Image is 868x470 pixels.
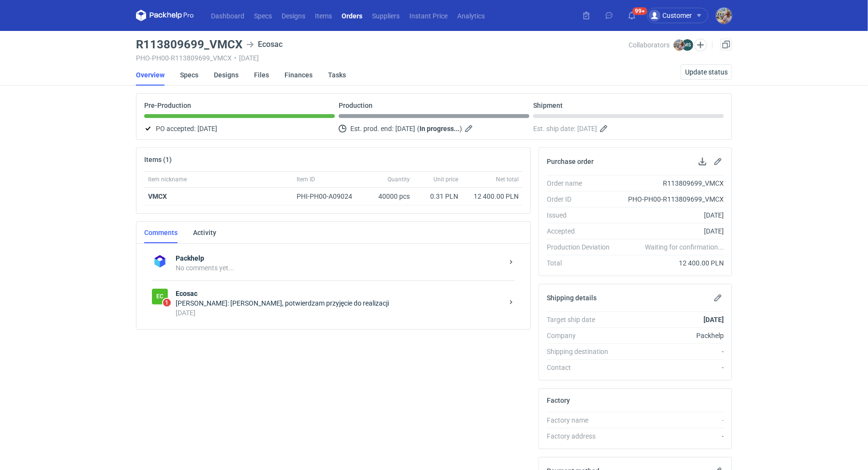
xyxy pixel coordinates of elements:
div: Contact [547,363,617,372]
div: - [617,363,724,372]
a: Finances [284,64,313,86]
span: 1 [163,299,171,307]
strong: Ecosac [176,289,503,298]
span: Collaborators [629,41,670,49]
div: [DATE] [617,226,724,236]
div: 12 400.00 PLN [617,258,724,268]
div: Packhelp [617,331,724,340]
em: ) [460,125,462,132]
div: - [617,415,724,425]
button: Edit collaborators [694,39,707,51]
strong: Packhelp [176,253,503,263]
h3: R113809699_VMCX [136,39,242,50]
div: Ecosac [246,39,283,50]
div: Est. ship date: [533,123,724,134]
img: Packhelp [152,253,168,269]
button: Edit purchase order [712,156,724,167]
a: Designs [214,64,239,86]
span: • [234,54,237,62]
span: [DATE] [577,123,597,134]
div: [DATE] [617,210,724,220]
p: Production [339,102,373,109]
div: Factory address [547,431,617,441]
div: PHO-PH00-R113809699_VMCX [617,194,724,204]
figcaption: MS [682,39,693,51]
span: Update status [685,69,728,75]
div: Order ID [547,194,617,204]
button: Edit estimated production end date [464,123,476,134]
a: Analytics [452,10,490,21]
a: Files [254,64,269,86]
a: Activity [193,222,216,243]
div: Issued [547,210,617,220]
span: Net total [496,176,519,183]
a: Suppliers [367,10,404,21]
h2: Items (1) [144,156,172,163]
span: Item nickname [148,176,187,183]
a: Overview [136,64,165,86]
button: Update status [681,64,732,80]
svg: Packhelp Pro [136,10,194,21]
button: Customer [647,8,716,23]
h2: Shipping details [547,294,597,302]
a: Items [310,10,337,21]
div: 40000 pcs [365,188,414,206]
a: Orders [337,10,367,21]
div: Ecosac [152,289,168,305]
a: Comments [144,222,178,243]
figcaption: Ec [152,289,168,305]
img: Michał Palasek [716,8,732,24]
div: Accepted [547,226,617,236]
div: [DATE] [176,308,503,318]
div: 0.31 PLN [418,191,458,201]
a: Specs [249,10,277,21]
div: - [617,347,724,356]
div: Customer [649,10,692,21]
a: Instant Price [404,10,452,21]
p: Shipment [533,102,563,109]
a: Duplicate [720,39,732,50]
strong: [DATE] [703,316,724,323]
span: [DATE] [395,123,415,134]
a: Dashboard [206,10,249,21]
div: 12 400.00 PLN [466,191,519,201]
a: VMCX [148,192,167,200]
a: Tasks [328,64,346,86]
button: 99+ [624,8,640,23]
a: Specs [180,64,198,86]
div: PHO-PH00-R113809699_VMCX [DATE] [136,54,629,62]
h2: Purchase order [547,158,594,165]
div: No comments yet... [176,263,503,273]
div: Est. prod. end: [339,123,529,134]
div: PO accepted: [144,123,335,134]
a: Designs [277,10,310,21]
span: Unit price [434,176,458,183]
div: Factory name [547,415,617,425]
strong: In progress... [419,125,460,132]
div: Production Deviation [547,242,617,252]
div: Total [547,258,617,268]
div: Target ship date [547,315,617,324]
div: R113809699_VMCX [617,178,724,188]
p: Pre-Production [144,102,191,109]
em: Waiting for confirmation... [645,242,724,252]
button: Edit shipping details [712,292,724,304]
span: Quantity [388,176,410,183]
div: PHI-PH00-A09024 [297,191,361,201]
span: [DATE] [197,123,217,134]
div: - [617,431,724,441]
em: ( [417,125,419,132]
div: Order name [547,178,617,188]
button: Download PO [697,156,708,167]
div: Company [547,331,617,340]
button: Edit estimated shipping date [599,123,611,134]
h2: Factory [547,397,570,404]
div: Shipping destination [547,347,617,356]
img: Michał Palasek [673,39,685,51]
span: Item ID [297,176,315,183]
div: [PERSON_NAME]: [PERSON_NAME], potwierdzam przyjęcie do realizacji [176,298,503,308]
